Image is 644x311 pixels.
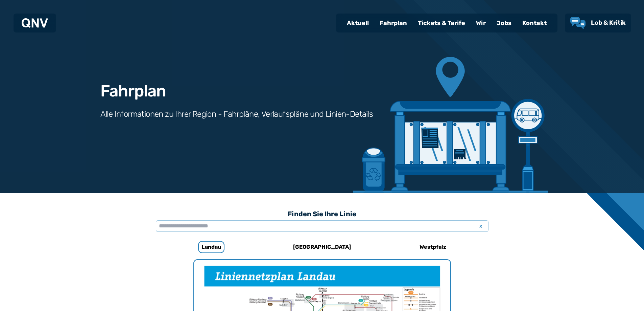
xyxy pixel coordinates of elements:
[491,14,517,32] a: Jobs
[517,14,552,32] a: Kontakt
[374,14,412,32] a: Fahrplan
[591,19,626,26] span: Lob & Kritik
[412,14,471,32] a: Tickets & Tarife
[417,242,449,252] h6: Westpfalz
[471,14,491,32] a: Wir
[277,239,367,255] a: [GEOGRAPHIC_DATA]
[476,222,486,230] span: x
[22,16,48,30] a: QNV Logo
[388,239,478,255] a: Westpfalz
[100,83,166,99] h1: Fahrplan
[290,242,354,252] h6: [GEOGRAPHIC_DATA]
[100,109,373,119] h3: Alle Informationen zu Ihrer Region - Fahrpläne, Verlaufspläne und Linien-Details
[166,239,256,255] a: Landau
[341,14,374,32] a: Aktuell
[198,241,224,253] h6: Landau
[570,17,626,29] a: Lob & Kritik
[156,206,488,221] h3: Finden Sie Ihre Linie
[22,18,48,28] img: QNV Logo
